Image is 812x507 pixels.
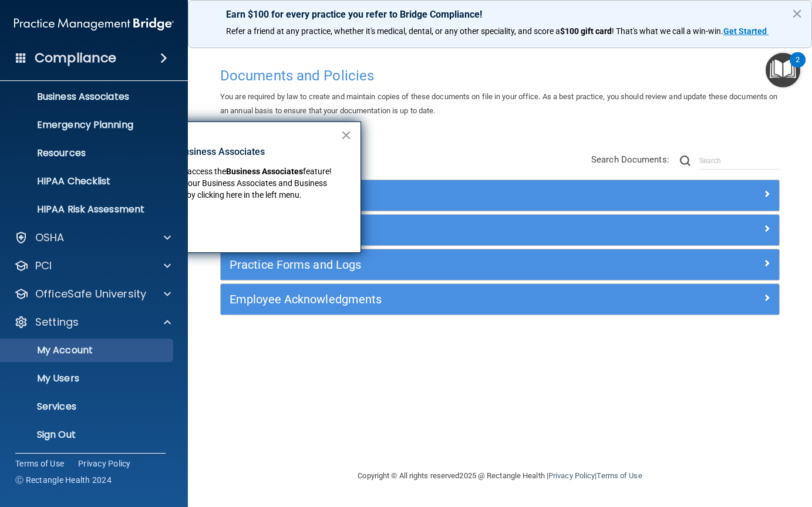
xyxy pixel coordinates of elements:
a: Terms of Use [15,458,64,469]
p: OfficeSafe University [35,287,146,301]
p: Settings [35,315,79,329]
p: OSHA [35,231,65,245]
a: Terms of Use [597,471,642,480]
p: Services [8,401,168,413]
span: Search Documents: [591,154,669,165]
img: ic-search.3b580494.png [680,156,690,166]
p: HIPAA Risk Assessment [8,204,168,215]
p: Business Associates [8,91,168,103]
button: Open Resource Center, 2 new notifications [766,53,800,87]
h5: Policies [230,189,631,202]
p: My Users [8,373,168,384]
p: My Account [8,344,168,356]
p: Emergency Planning [8,119,168,131]
p: New Location for Business Associates [103,146,340,158]
h5: Privacy Documents [230,224,631,236]
strong: Business Associates [226,167,303,176]
h4: Compliance [35,50,116,66]
div: 2 [796,60,800,75]
div: Copyright © All rights reserved 2025 @ Rectangle Health | | [286,457,715,495]
button: Close [341,126,352,144]
span: Refer a friend at any practice, whether it's medical, dental, or any other speciality, and score a [226,26,560,36]
strong: $100 gift card [560,26,612,36]
span: feature! You can now manage your Business Associates and Business Associate Agreements by clickin... [103,167,333,199]
h4: Documents and Policies [220,68,780,83]
p: Resources [8,147,168,159]
button: Close [791,4,803,23]
span: You are required by law to create and maintain copies of these documents on file in your office. ... [220,92,777,115]
p: Earn $100 for every practice you refer to Bridge Compliance! [226,9,774,20]
h5: Employee Acknowledgments [230,293,631,306]
img: PMB logo [14,12,174,36]
input: Search [699,152,780,170]
p: HIPAA Checklist [8,175,168,187]
p: PCI [35,259,52,273]
h5: Practice Forms and Logs [230,258,631,271]
strong: Get Started [723,26,767,36]
a: Privacy Policy [78,458,131,469]
p: Sign Out [8,429,168,441]
span: Ⓒ Rectangle Health 2024 [15,474,112,486]
a: Privacy Policy [548,471,595,480]
span: ! That's what we call a win-win. [612,26,723,36]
